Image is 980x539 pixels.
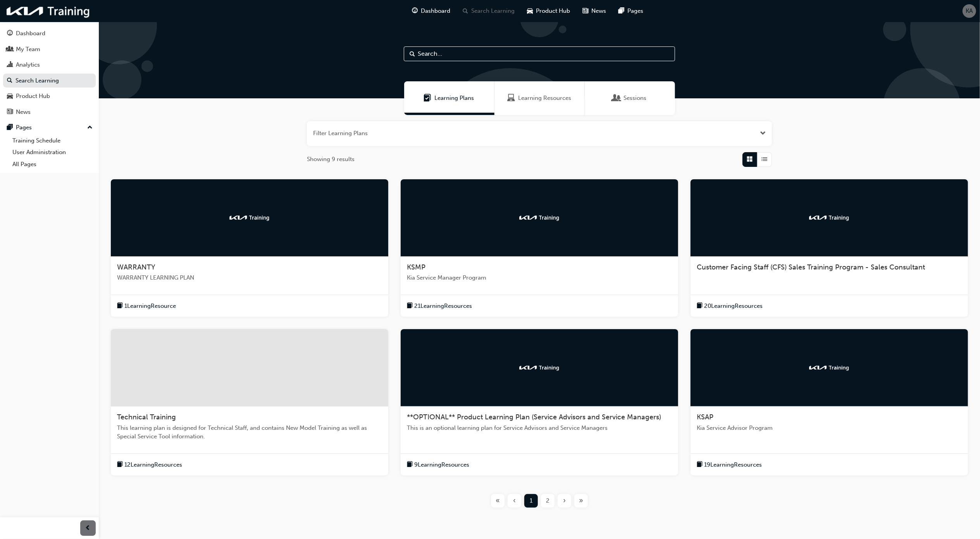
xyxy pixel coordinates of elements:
[9,158,96,170] a: All Pages
[87,123,93,133] span: up-icon
[407,263,425,271] span: KSMP
[697,460,703,470] span: book-icon
[579,496,583,505] span: »
[407,273,672,282] span: Kia Service Manager Program
[3,25,96,120] button: DashboardMy TeamAnalyticsSearch LearningProduct HubNews
[124,460,182,469] span: 12 Learning Resources
[539,494,556,508] button: Page 2
[704,302,763,311] span: 20 Learning Resources
[407,413,661,421] span: **OPTIONAL** Product Learning Plan (Service Advisors and Service Managers)
[3,120,96,135] button: Pages
[583,6,589,16] span: news-icon
[401,179,678,317] a: kia-trainingKSMPKia Service Manager Programbook-icon21LearningResources
[404,81,494,115] a: Learning PlansLearning Plans
[410,50,415,58] span: Search
[7,62,13,69] span: chart-icon
[530,496,532,505] span: 1
[407,460,469,470] button: book-icon9LearningResources
[111,329,388,475] a: Technical TrainingThis learning plan is designed for Technical Staff, and contains New Model Trai...
[624,94,647,103] span: Sessions
[457,3,521,19] a: search-iconSearch Learning
[9,135,96,147] a: Training Schedule
[691,329,968,475] a: kia-trainingKSAPKia Service Advisor Programbook-icon19LearningResources
[307,155,355,164] span: Showing 9 results
[518,214,561,221] img: kia-training
[613,3,650,19] a: pages-iconPages
[7,93,13,100] span: car-icon
[117,301,123,311] span: book-icon
[697,263,925,271] span: Customer Facing Staff (CFS) Sales Training Program - Sales Consultant
[697,424,962,433] span: Kia Service Advisor Program
[16,123,32,132] div: Pages
[414,460,469,469] span: 9 Learning Resources
[619,6,625,16] span: pages-icon
[124,302,176,311] span: 1 Learning Resource
[704,460,762,469] span: 19 Learning Resources
[4,3,93,19] img: kia-training
[613,94,621,103] span: Sessions
[117,460,123,470] span: book-icon
[117,460,182,470] button: book-icon12LearningResources
[401,329,678,475] a: kia-training**OPTIONAL** Product Learning Plan (Service Advisors and Service Managers)This is an ...
[691,179,968,317] a: kia-trainingCustomer Facing Staff (CFS) Sales Training Program - Sales Consultantbook-icon20Learn...
[496,496,500,505] span: «
[808,364,851,372] img: kia-training
[228,214,271,221] img: kia-training
[507,94,515,103] span: Learning Resources
[521,3,577,19] a: car-iconProduct Hub
[697,413,713,421] span: KSAP
[7,124,13,131] span: pages-icon
[16,92,50,101] div: Product Hub
[9,146,96,158] a: User Administration
[563,496,566,505] span: ›
[747,155,753,164] span: Grid
[421,7,451,15] span: Dashboard
[489,494,506,508] button: First page
[463,6,468,16] span: search-icon
[494,81,585,115] a: Learning ResourcesLearning Resources
[518,94,571,103] span: Learning Resources
[16,29,45,38] div: Dashboard
[16,108,31,117] div: News
[536,7,570,15] span: Product Hub
[3,42,96,57] a: My Team
[3,26,96,41] a: Dashboard
[412,6,418,16] span: guage-icon
[3,58,96,72] a: Analytics
[16,60,40,69] div: Analytics
[527,6,533,16] span: car-icon
[592,7,606,15] span: News
[407,301,472,311] button: book-icon21LearningResources
[577,3,613,19] a: news-iconNews
[424,94,432,103] span: Learning Plans
[966,7,973,15] span: KA
[3,74,96,88] a: Search Learning
[117,263,155,271] span: WARRANTY
[117,301,176,311] button: book-icon1LearningResource
[585,81,675,115] a: SessionsSessions
[546,496,549,505] span: 2
[573,494,589,508] button: Last page
[404,46,675,61] input: Search...
[85,524,91,533] span: prev-icon
[518,364,561,372] img: kia-training
[406,3,457,19] a: guage-iconDashboard
[697,301,763,311] button: book-icon20LearningResources
[760,129,766,138] button: Open the filter
[697,460,762,470] button: book-icon19LearningResources
[117,273,382,282] span: WARRANTY LEARNING PLAN
[117,413,176,421] span: Technical Training
[628,7,644,15] span: Pages
[7,46,13,53] span: people-icon
[7,30,13,37] span: guage-icon
[808,214,851,221] img: kia-training
[3,105,96,119] a: News
[117,424,382,441] span: This learning plan is designed for Technical Staff, and contains New Model Training as well as Sp...
[513,496,516,505] span: ‹
[111,179,388,317] a: kia-trainingWARRANTYWARRANTY LEARNING PLANbook-icon1LearningResource
[762,155,768,164] span: List
[407,460,413,470] span: book-icon
[407,301,413,311] span: book-icon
